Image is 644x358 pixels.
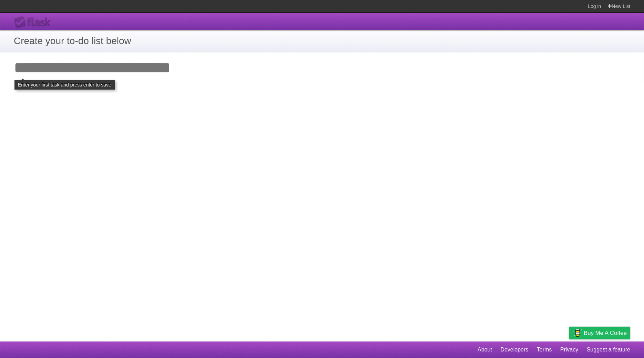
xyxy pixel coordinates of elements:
img: Buy me a coffee [573,327,582,339]
a: Buy me a coffee [569,327,630,339]
a: Developers [500,343,528,356]
span: Buy me a coffee [584,327,627,339]
a: Terms [537,343,552,356]
a: About [478,343,492,356]
div: Flask [14,16,55,29]
h1: Create your to-do list below [14,34,630,48]
a: Suggest a feature [587,343,630,356]
a: Privacy [560,343,578,356]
